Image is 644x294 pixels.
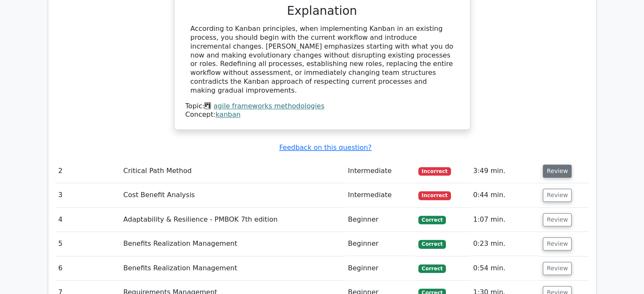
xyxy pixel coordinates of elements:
[418,216,446,224] span: Correct
[470,183,539,207] td: 0:44 min.
[418,167,451,176] span: Incorrect
[543,262,572,275] button: Review
[543,165,572,178] button: Review
[55,208,120,232] td: 4
[543,213,572,226] button: Review
[55,183,120,207] td: 3
[55,256,120,280] td: 6
[120,232,344,256] td: Benefits Realization Management
[120,183,344,207] td: Cost Benefit Analysis
[345,159,415,183] td: Intermediate
[470,208,539,232] td: 1:07 min.
[120,159,344,183] td: Critical Path Method
[345,256,415,280] td: Beginner
[185,110,459,119] div: Concept:
[191,25,454,95] div: According to Kanban principles, when implementing Kanban in an existing process, you should begin...
[470,232,539,256] td: 0:23 min.
[216,110,240,118] a: kanban
[120,256,344,280] td: Benefits Realization Management
[470,159,539,183] td: 3:49 min.
[55,232,120,256] td: 5
[543,189,572,202] button: Review
[470,256,539,280] td: 0:54 min.
[345,208,415,232] td: Beginner
[418,240,446,248] span: Correct
[213,102,324,110] a: agile frameworks methodologies
[120,208,344,232] td: Adaptability & Resilience - PMBOK 7th edition
[543,237,572,250] button: Review
[418,264,446,273] span: Correct
[55,159,120,183] td: 2
[191,4,454,18] h3: Explanation
[345,232,415,256] td: Beginner
[279,143,371,151] a: Feedback on this question?
[345,183,415,207] td: Intermediate
[418,191,451,200] span: Incorrect
[185,102,459,111] div: Topic:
